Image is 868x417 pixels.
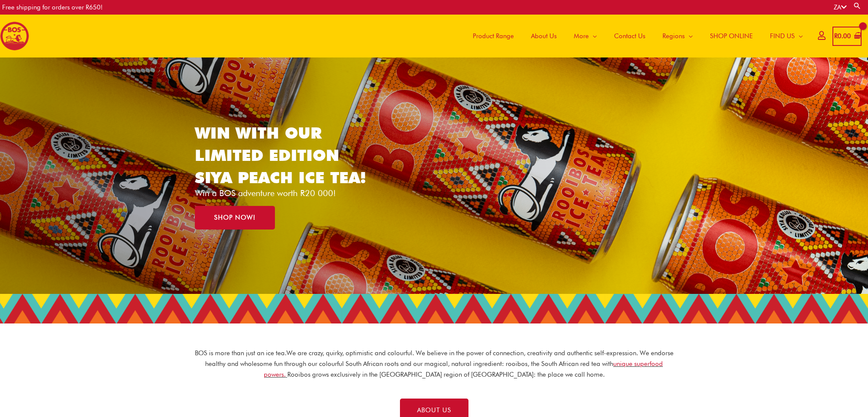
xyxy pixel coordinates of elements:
bdi: 0.00 [834,32,851,40]
a: Regions [654,15,701,57]
p: BOS is more than just an ice tea. We are crazy, quirky, optimistic and colourful. We believe in t... [194,348,674,380]
a: ZA [834,3,847,11]
a: Search button [853,2,862,10]
a: About Us [522,15,565,57]
span: FIND US [770,23,795,49]
span: Regions [662,23,685,49]
a: SHOP NOW! [195,206,275,230]
a: Contact Us [606,15,654,57]
span: R [834,32,838,40]
nav: Site Navigation [458,15,811,57]
a: SHOP ONLINE [701,15,761,57]
span: About Us [531,23,557,49]
span: SHOP NOW! [214,215,256,221]
span: SHOP ONLINE [710,23,753,49]
a: Product Range [464,15,522,57]
span: Product Range [473,23,514,49]
a: More [565,15,606,57]
p: Win a BOS adventure worth R20 000! [195,189,379,197]
a: WIN WITH OUR LIMITED EDITION SIYA PEACH ICE TEA! [195,123,366,187]
a: View Shopping Cart, empty [832,27,862,46]
span: Contact Us [614,23,645,49]
a: unique superfood powers. [264,360,663,378]
span: More [574,23,589,49]
span: ABOUT US [417,407,451,414]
